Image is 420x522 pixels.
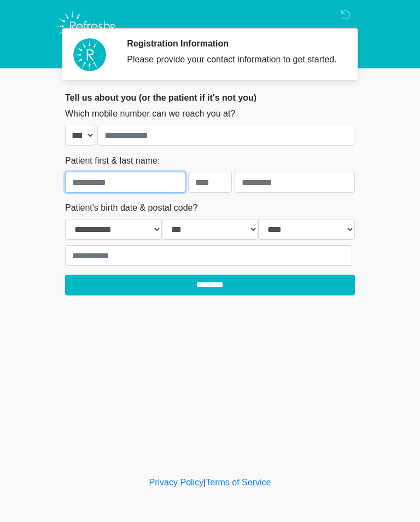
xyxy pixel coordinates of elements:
[149,478,204,487] a: Privacy Policy
[65,154,160,167] label: Patient first & last name:
[54,8,120,44] img: Refresh RX Logo
[73,38,106,71] img: Agent Avatar
[127,53,339,66] div: Please provide your contact information to get started.
[65,107,235,120] label: Which mobile number can we reach you at?
[203,478,206,487] a: |
[206,478,271,487] a: Terms of Service
[65,201,197,214] label: Patient's birth date & postal code?
[65,92,355,103] h2: Tell us about you (or the patient if it's not you)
